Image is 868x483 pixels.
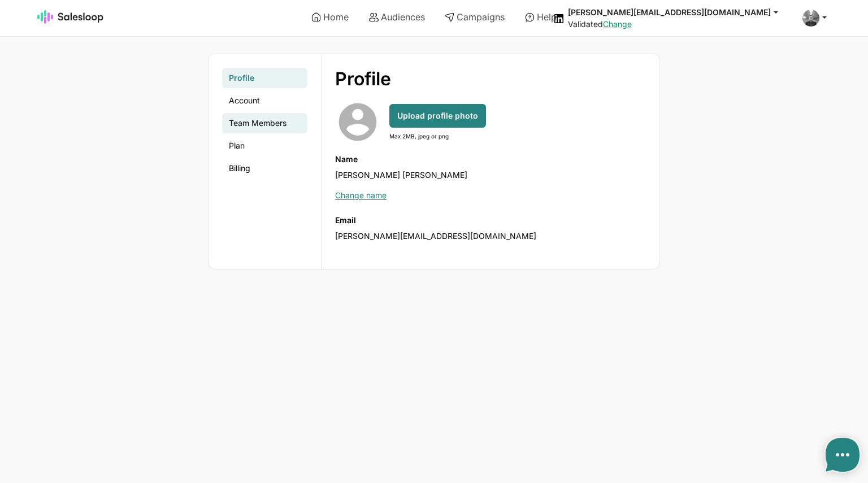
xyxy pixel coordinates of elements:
[603,19,632,29] a: Change
[568,19,789,29] div: Validated
[397,110,478,121] span: Upload profile photo
[335,68,615,90] h1: Profile
[335,190,387,200] a: Change name
[222,68,307,88] a: Profile
[37,10,104,24] img: Salesloop
[389,104,486,128] button: Upload profile photo
[517,7,565,27] a: Help
[361,7,433,27] a: Audiences
[303,7,357,27] a: Home
[335,170,467,180] span: [PERSON_NAME] [PERSON_NAME]
[222,113,307,133] a: Team Members
[568,7,789,18] button: [PERSON_NAME][EMAIL_ADDRESS][DOMAIN_NAME]
[335,215,646,226] label: Email
[335,116,380,128] i: account_circle
[335,154,646,165] label: Name
[437,7,513,27] a: Campaigns
[335,231,536,241] span: [PERSON_NAME][EMAIL_ADDRESS][DOMAIN_NAME]
[222,136,307,156] a: Plan
[222,90,307,111] a: Account
[222,158,307,179] a: Billing
[389,132,486,140] div: Max 2MB, jpeg or png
